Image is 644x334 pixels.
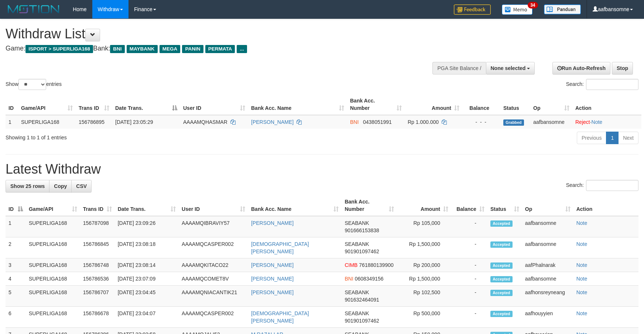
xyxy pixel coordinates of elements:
td: - [451,237,487,258]
td: SUPERLIGA168 [26,237,80,258]
span: Copy 901666153838 to clipboard [345,227,379,233]
td: aafbansomne [522,216,573,237]
td: 156786845 [80,237,115,258]
td: - [451,216,487,237]
span: BNI [345,276,353,282]
td: [DATE] 23:04:07 [115,307,179,328]
span: BNI [110,45,124,53]
td: Rp 102,500 [397,286,451,307]
th: Status [500,94,530,115]
th: Bank Acc. Name: activate to sort column ascending [248,94,347,115]
td: Rp 500,000 [397,307,451,328]
th: Date Trans.: activate to sort column descending [112,94,180,115]
input: Search: [586,79,638,90]
td: 3 [6,258,26,272]
a: Stop [612,62,633,74]
span: 34 [528,2,538,8]
th: ID [6,94,18,115]
a: Note [576,262,588,268]
th: Action [572,94,641,115]
div: Showing 1 to 1 of 1 entries [6,131,263,141]
td: - [451,307,487,328]
td: 5 [6,286,26,307]
th: Trans ID: activate to sort column ascending [80,195,115,216]
td: 2 [6,237,26,258]
td: AAAAMQCASPER002 [179,307,248,328]
td: aafbansomne [522,237,573,258]
span: ... [237,45,247,53]
span: SEABANK [345,220,369,226]
td: [DATE] 23:04:45 [115,286,179,307]
a: Show 25 rows [6,180,49,192]
span: Accepted [490,311,513,317]
a: [DEMOGRAPHIC_DATA][PERSON_NAME] [251,241,309,254]
a: Note [576,310,588,316]
td: aafbansomne [530,115,572,129]
td: - [451,272,487,286]
span: Grabbed [503,119,524,126]
th: Status: activate to sort column ascending [487,195,522,216]
td: SUPERLIGA168 [26,258,80,272]
th: Op: activate to sort column ascending [530,94,572,115]
th: Trans ID: activate to sort column ascending [76,94,112,115]
td: [DATE] 23:08:18 [115,237,179,258]
img: Button%20Memo.svg [502,4,533,15]
td: 156786678 [80,307,115,328]
h1: Withdraw List [6,27,422,41]
a: Run Auto-Refresh [552,62,610,74]
a: [PERSON_NAME] [251,220,294,226]
a: Reject [575,119,590,125]
a: Previous [577,132,606,144]
td: AAAAMQCASPER002 [179,237,248,258]
td: aafhouyyien [522,307,573,328]
a: [PERSON_NAME] [251,289,294,295]
td: Rp 1,500,000 [397,237,451,258]
a: [PERSON_NAME] [251,262,294,268]
span: Accepted [490,241,513,248]
td: 156786707 [80,286,115,307]
th: Game/API: activate to sort column ascending [18,94,76,115]
th: Balance [462,94,500,115]
td: 156786748 [80,258,115,272]
td: Rp 200,000 [397,258,451,272]
span: Accepted [490,290,513,296]
td: AAAAMQNIACANTIK21 [179,286,248,307]
td: 1 [6,216,26,237]
div: PGA Site Balance / [432,62,486,74]
th: Bank Acc. Number: activate to sort column ascending [342,195,397,216]
label: Show entries [6,79,62,90]
th: User ID: activate to sort column ascending [179,195,248,216]
span: MEGA [160,45,181,53]
th: Action [573,195,638,216]
th: Bank Acc. Name: activate to sort column ascending [248,195,342,216]
input: Search: [586,180,638,191]
h1: Latest Withdraw [6,162,638,177]
span: None selected [491,65,526,71]
span: [DATE] 23:05:29 [115,119,153,125]
td: SUPERLIGA168 [26,216,80,237]
span: ISPORT > SUPERLIGA168 [25,45,93,53]
a: Note [592,119,603,125]
a: [DEMOGRAPHIC_DATA][PERSON_NAME] [251,310,309,324]
td: AAAAMQKITACO22 [179,258,248,272]
button: None selected [486,62,535,74]
label: Search: [566,180,638,191]
span: SEABANK [345,241,369,247]
td: [DATE] 23:09:26 [115,216,179,237]
th: Bank Acc. Number: activate to sort column ascending [347,94,405,115]
th: Op: activate to sort column ascending [522,195,573,216]
span: Copy [54,183,67,189]
th: ID: activate to sort column descending [6,195,26,216]
th: User ID: activate to sort column ascending [180,94,248,115]
a: 1 [606,132,619,144]
td: aafbansomne [522,272,573,286]
td: 4 [6,272,26,286]
div: - - - [465,118,497,126]
span: PERMATA [205,45,235,53]
span: AAAAMQHASMAR [183,119,227,125]
a: [PERSON_NAME] [251,276,294,282]
a: [PERSON_NAME] [251,119,294,125]
td: Rp 105,000 [397,216,451,237]
h4: Game: Bank: [6,45,422,52]
td: SUPERLIGA168 [18,115,76,129]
